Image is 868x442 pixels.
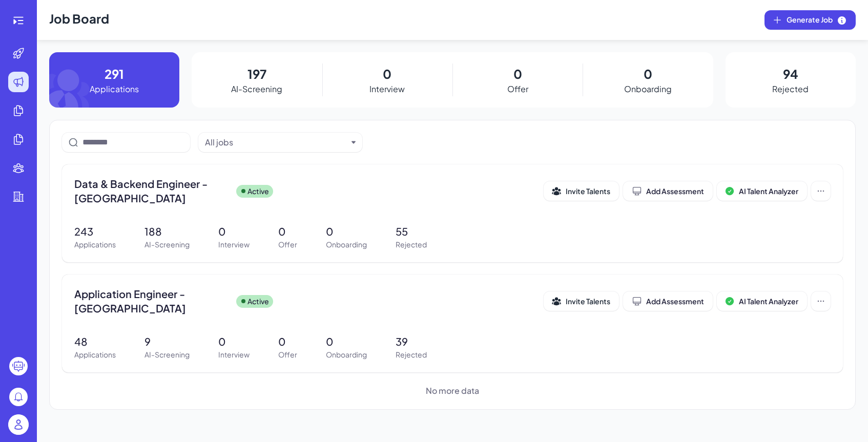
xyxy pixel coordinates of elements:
button: Add Assessment [623,181,713,201]
div: Add Assessment [632,186,704,196]
p: AI-Screening [231,83,282,95]
p: Rejected [396,349,427,360]
p: Active [247,186,269,197]
p: 188 [144,224,190,239]
p: AI-Screening [144,349,190,360]
p: 0 [644,65,652,83]
p: Applications [74,349,116,360]
p: Offer [278,349,297,360]
p: 0 [326,224,367,239]
button: Generate Job [764,10,856,30]
p: 0 [278,334,297,349]
p: Applications [74,239,116,250]
p: Onboarding [326,239,367,250]
span: AI Talent Analyzer [739,297,798,306]
p: Active [247,296,269,307]
button: Add Assessment [623,291,713,311]
span: Application Engineer - [GEOGRAPHIC_DATA] [74,287,228,315]
button: AI Talent Analyzer [717,181,807,201]
button: Invite Talents [544,291,619,311]
p: Rejected [772,83,809,95]
p: 39 [396,334,427,349]
p: 48 [74,334,116,349]
p: Offer [507,83,528,95]
p: 94 [783,65,798,83]
span: Data & Backend Engineer - [GEOGRAPHIC_DATA] [74,177,228,205]
span: Generate Job [787,14,847,26]
p: Interview [218,349,250,360]
p: 243 [74,224,116,239]
p: 0 [326,334,367,349]
p: 291 [105,65,124,83]
p: Onboarding [326,349,367,360]
p: AI-Screening [144,239,190,250]
div: All jobs [205,136,233,149]
p: 0 [513,65,522,83]
button: Invite Talents [544,181,619,201]
p: 0 [218,224,250,239]
img: user_logo.png [8,414,29,435]
p: Interview [218,239,250,250]
span: No more data [426,385,479,397]
button: AI Talent Analyzer [717,291,807,311]
p: 0 [218,334,250,349]
p: Applications [90,83,139,95]
p: 0 [278,224,297,239]
span: AI Talent Analyzer [739,186,798,196]
div: Add Assessment [632,296,704,306]
span: Invite Talents [566,186,610,196]
p: 197 [247,65,266,83]
p: Offer [278,239,297,250]
p: Onboarding [624,83,672,95]
span: Invite Talents [566,297,610,306]
p: 9 [144,334,190,349]
p: Rejected [396,239,427,250]
button: All jobs [205,136,347,149]
p: 0 [383,65,391,83]
p: 55 [396,224,427,239]
p: Interview [369,83,405,95]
